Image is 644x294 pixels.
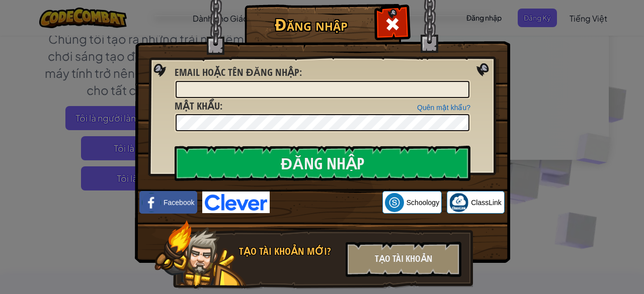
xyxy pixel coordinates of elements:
img: classlink-logo-small.png [449,193,468,212]
label: : [175,99,222,114]
div: Tạo tài khoản [346,242,461,277]
div: Tạo tài khoản mới? [239,244,340,259]
span: ClassLink [471,198,502,208]
img: facebook_small.png [142,193,161,212]
img: clever-logo-blue.png [202,191,270,213]
span: Facebook [164,198,194,208]
label: : [175,65,302,80]
span: Schoology [407,198,439,208]
span: Email hoặc tên đăng nhập [175,65,299,79]
a: Quên mật khẩu? [417,104,470,112]
span: Mật khẩu [175,99,220,113]
h1: Đăng nhập [247,16,375,33]
img: schoology.png [385,193,404,212]
iframe: Nút Đăng nhập bằng Google [270,191,382,214]
input: Đăng nhập [175,146,470,181]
